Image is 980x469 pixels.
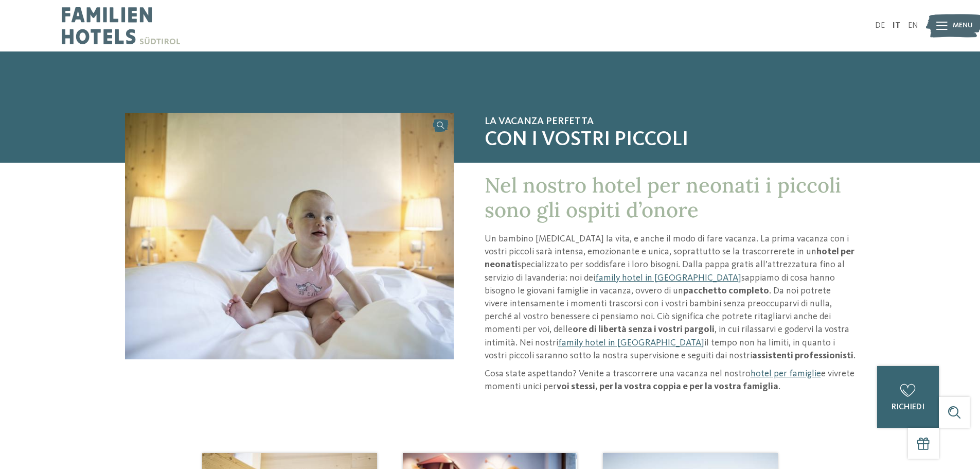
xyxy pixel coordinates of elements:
[485,128,856,152] span: con i vostri piccoli
[595,273,741,283] a: family hotel in [GEOGRAPHIC_DATA]
[485,172,841,223] span: Nel nostro hotel per neonati i piccoli sono gli ospiti d’onore
[893,22,900,30] a: IT
[485,368,856,393] p: Cosa state aspettando? Venite a trascorrere una vacanza nel nostro e vivrete momenti unici per .
[683,286,769,296] strong: pacchetto completo
[892,403,924,411] span: richiedi
[875,22,885,30] a: DE
[485,233,856,362] p: Un bambino [MEDICAL_DATA] la vita, e anche il modo di fare vacanza. La prima vacanza con i vostri...
[751,369,821,378] a: hotel per famiglie
[485,115,856,128] span: La vacanza perfetta
[557,382,778,391] strong: voi stessi, per la vostra coppia e per la vostra famiglia
[908,22,918,30] a: EN
[558,338,704,348] a: family hotel in [GEOGRAPHIC_DATA]
[953,21,973,31] span: Menu
[877,366,939,428] a: richiedi
[752,351,853,360] strong: assistenti professionisti
[125,113,454,359] img: Hotel per neonati in Alto Adige per una vacanza di relax
[573,325,715,334] strong: ore di libertà senza i vostri pargoli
